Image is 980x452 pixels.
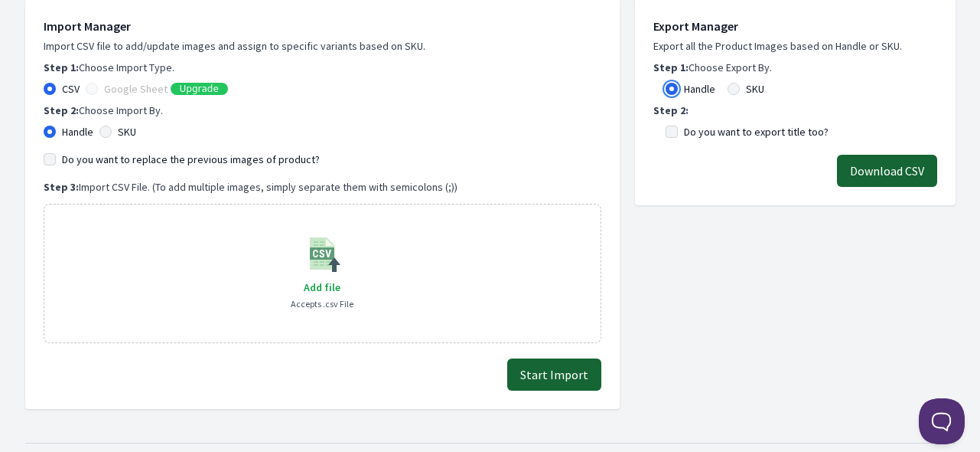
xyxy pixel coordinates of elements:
label: Do you want to replace the previous images of product? [62,152,320,167]
h1: Import Manager [44,17,601,35]
label: SKU [746,81,764,97]
label: Handle [684,81,715,97]
label: Do you want to export title too? [684,124,829,139]
p: Import CSV File. (To add multiple images, simply separate them with semicolons (;)) [44,179,601,195]
label: CSV [62,81,80,97]
b: Step 2: [653,103,689,117]
b: Step 1: [653,61,689,74]
p: Choose Export By. [653,60,937,75]
h1: Export Manager [653,17,937,35]
p: Choose Import By. [44,103,601,118]
button: Start Import [507,359,601,391]
span: Upgrade [180,83,219,95]
label: SKU [118,124,136,139]
b: Step 1: [44,61,79,74]
p: Accepts .csv File [291,296,353,312]
p: Import CSV file to add/update images and assign to specific variants based on SKU. [44,38,601,54]
label: Handle [62,124,93,139]
b: Step 2: [44,103,79,117]
p: Choose Import Type. [44,60,601,75]
b: Step 3: [44,180,79,194]
button: Download CSV [837,155,937,187]
iframe: Toggle Customer Support [919,398,965,444]
p: Export all the Product Images based on Handle or SKU. [653,38,937,54]
label: Google Sheet [104,81,168,97]
span: Add file [304,280,340,294]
